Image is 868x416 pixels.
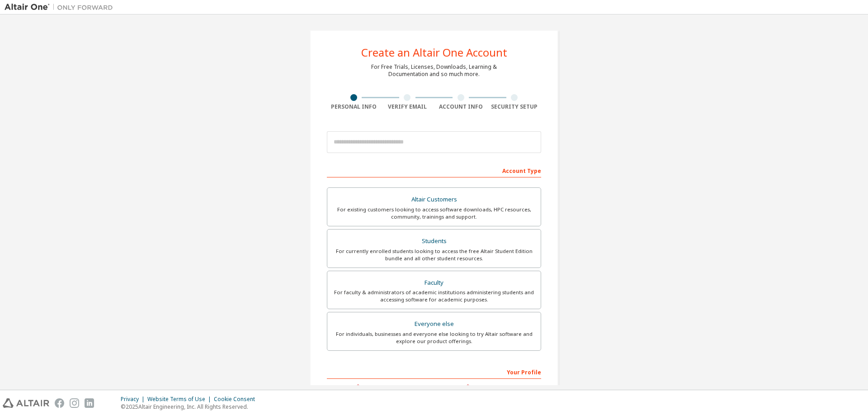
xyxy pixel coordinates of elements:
[327,103,381,110] div: Personal Info
[333,318,535,330] div: Everyone else
[121,403,260,411] p: © 2025 Altair Engineering, Inc. All Rights Reserved.
[5,3,118,12] img: Altair One
[371,63,497,78] div: For Free Trials, Licenses, Downloads, Learning & Documentation and so much more.
[327,163,541,177] div: Account Type
[55,398,64,408] img: facebook.svg
[70,398,79,408] img: instagram.svg
[333,248,535,262] div: For currently enrolled students looking to access the free Altair Student Edition bundle and all ...
[333,193,535,206] div: Altair Customers
[333,277,535,289] div: Faculty
[327,364,541,379] div: Your Profile
[214,396,260,403] div: Cookie Consent
[333,330,535,345] div: For individuals, businesses and everyone else looking to try Altair software and explore our prod...
[333,235,535,248] div: Students
[361,47,507,58] div: Create an Altair One Account
[333,289,535,303] div: For faculty & administrators of academic institutions administering students and accessing softwa...
[3,398,49,408] img: altair_logo.svg
[381,103,434,110] div: Verify Email
[437,383,541,391] label: Last Name
[147,396,214,403] div: Website Terms of Use
[434,103,488,110] div: Account Info
[327,383,431,391] label: First Name
[121,396,147,403] div: Privacy
[333,206,535,220] div: For existing customers looking to access software downloads, HPC resources, community, trainings ...
[488,103,542,110] div: Security Setup
[85,398,94,408] img: linkedin.svg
